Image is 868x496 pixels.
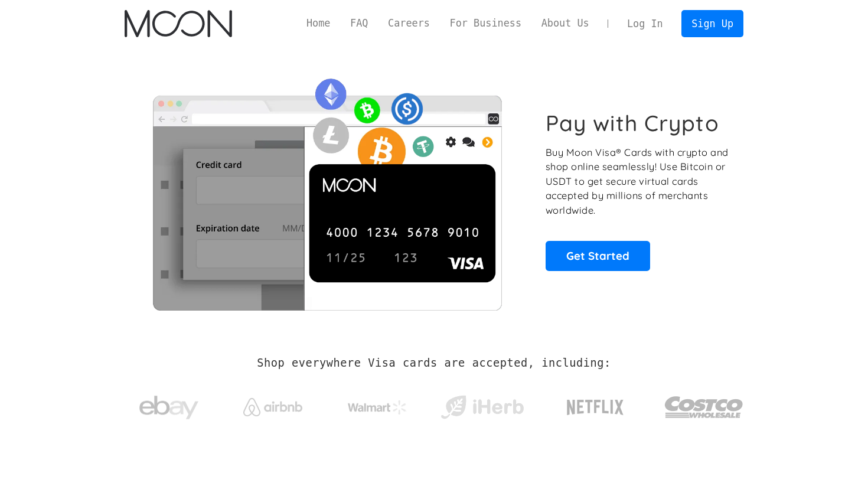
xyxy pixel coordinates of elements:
[438,392,526,423] img: iHerb
[543,381,648,428] a: Netflix
[546,241,650,270] a: Get Started
[229,386,317,422] a: Airbnb
[139,389,198,426] img: ebay
[378,16,439,31] a: Careers
[125,10,231,37] img: Moon Logo
[125,10,231,37] a: home
[348,400,407,415] img: Walmart
[438,380,526,429] a: iHerb
[340,16,378,31] a: FAQ
[334,389,422,420] a: Walmart
[566,393,625,422] img: Netflix
[664,385,743,429] img: Costco
[125,70,529,310] img: Moon Cards let you spend your crypto anywhere Visa is accepted.
[440,16,531,31] a: For Business
[664,373,743,435] a: Costco
[296,16,340,31] a: Home
[257,357,611,370] h2: Shop everywhere Visa cards are accepted, including:
[546,145,730,218] p: Buy Moon Visa® Cards with crypto and shop online seamlessly! Use Bitcoin or USDT to get secure vi...
[681,10,743,37] a: Sign Up
[531,16,599,31] a: About Us
[617,11,673,37] a: Log In
[125,377,213,432] a: ebay
[243,398,302,416] img: Airbnb
[546,110,719,136] h1: Pay with Crypto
